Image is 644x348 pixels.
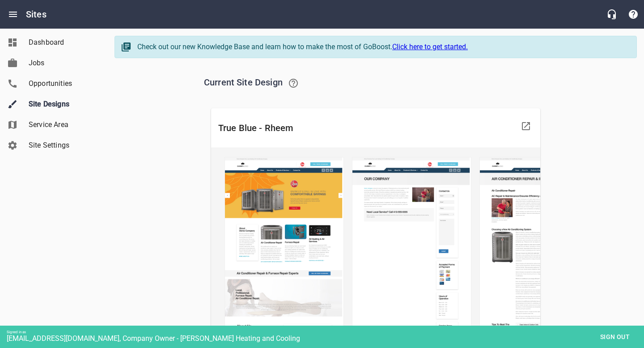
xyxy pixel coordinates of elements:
span: Site Settings [29,140,97,151]
button: Sign out [593,329,637,345]
span: Service Area [29,119,97,130]
div: Check out our new Knowledge Base and learn how to make the most of GoBoost. [137,42,627,52]
div: Signed in as [7,330,644,334]
h6: Sites [26,7,47,21]
h6: True Blue - Rheem [218,121,515,135]
span: Sign out [596,331,634,343]
button: Live Chat [601,4,623,25]
a: Click here to get started. [392,42,468,51]
span: Site Designs [29,99,97,110]
a: Visit Site [515,115,537,137]
span: Opportunities [29,78,97,89]
div: [EMAIL_ADDRESS][DOMAIN_NAME], Company Owner - [PERSON_NAME] Heating and Cooling [7,334,644,343]
a: Learn about our recommended Site updates [283,72,304,94]
h6: Current Site Design [204,72,547,94]
span: Dashboard [29,37,97,48]
button: Support Portal [623,4,644,25]
button: Open drawer [2,4,24,25]
span: Jobs [29,58,97,68]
